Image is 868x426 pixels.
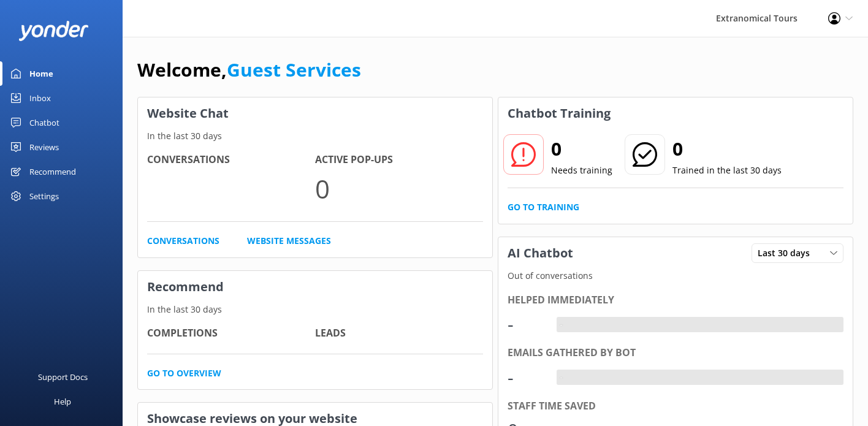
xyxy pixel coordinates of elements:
[29,184,59,208] div: Settings
[315,152,483,168] h4: Active Pop-ups
[498,237,582,269] h3: AI Chatbot
[29,135,59,159] div: Reviews
[54,389,71,414] div: Help
[247,234,331,248] a: Website Messages
[138,303,492,316] p: In the last 30 days
[557,370,566,386] div: -
[672,134,782,164] h2: 0
[147,325,315,341] h4: Completions
[672,164,782,177] p: Trained in the last 30 days
[138,129,492,143] p: In the last 30 days
[551,164,612,177] p: Needs training
[315,168,483,209] p: 0
[147,234,219,248] a: Conversations
[498,97,620,129] h3: Chatbot Training
[508,398,843,414] div: Staff time saved
[508,363,544,392] div: -
[147,152,315,168] h4: Conversations
[227,57,361,82] a: Guest Services
[508,345,843,361] div: Emails gathered by bot
[38,365,88,389] div: Support Docs
[315,325,483,341] h4: Leads
[508,292,843,308] div: Helped immediately
[138,271,492,303] h3: Recommend
[138,97,492,129] h3: Website Chat
[147,367,221,380] a: Go to overview
[29,159,76,184] div: Recommend
[29,61,53,86] div: Home
[137,55,361,85] h1: Welcome,
[508,200,579,214] a: Go to Training
[557,317,566,333] div: -
[29,110,59,135] div: Chatbot
[498,269,853,283] p: Out of conversations
[18,21,89,41] img: yonder-white-logo.png
[508,310,544,339] div: -
[551,134,612,164] h2: 0
[29,86,51,110] div: Inbox
[758,246,817,260] span: Last 30 days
